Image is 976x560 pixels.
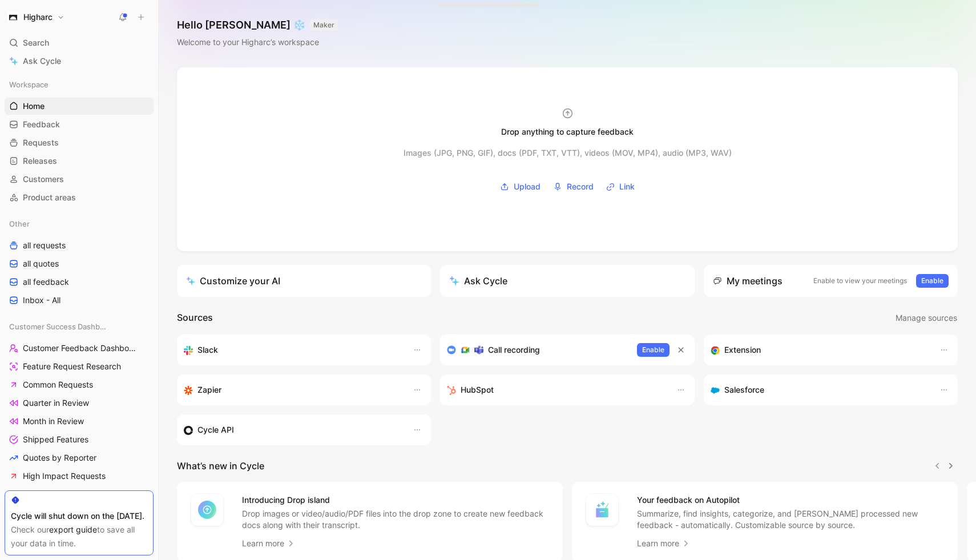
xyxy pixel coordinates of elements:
h3: Extension [724,343,761,357]
img: Higharc [7,11,19,23]
a: Learn more [637,537,691,550]
button: Enable [916,274,949,288]
div: Customer Success Dashboards [5,318,154,335]
div: Record & transcribe meetings from Zoom, Meet & Teams. [447,343,627,357]
h2: What’s new in Cycle [177,459,264,473]
span: Product areas [23,192,76,203]
a: Home [5,98,154,115]
a: all quotes [5,255,154,272]
button: HigharcHigharc [5,9,67,25]
span: Upload [514,180,541,194]
div: Other [5,215,154,232]
a: Common Requests [5,376,154,393]
span: Customers [23,174,64,185]
span: Other [9,218,30,229]
span: Record [567,180,594,194]
a: Customer Feedback Dashboard [5,340,154,357]
a: Product areas [5,189,154,206]
div: Check our to save all your data in time. [11,523,147,550]
div: Cycle will shut down on the [DATE]. [11,509,147,523]
h4: Introducing Drop island [242,493,549,507]
span: Home [23,100,45,112]
span: Quotes by Reporter [23,452,96,464]
a: Month in Review [5,413,154,430]
p: Summarize, find insights, categorize, and [PERSON_NAME] processed new feedback - automatically. C... [637,508,944,531]
span: Inbox - All [23,295,61,306]
div: Ask Cycle [449,274,507,288]
a: Feedback [5,116,154,133]
div: Workspace [5,76,154,93]
span: Ask Cycle [23,54,61,68]
span: Releases [23,155,57,167]
div: My meetings [713,274,783,288]
div: Customer Success DashboardsCustomer Feedback DashboardFeature Request ResearchCommon RequestsQuar... [5,318,154,485]
button: Ask Cycle [440,265,694,297]
h3: Cycle API [197,423,234,437]
a: all requests [5,237,154,254]
span: Customer Feedback Dashboard [23,343,138,354]
a: Inbox - All [5,292,154,309]
button: Upload [496,178,545,195]
span: all requests [23,240,66,251]
span: Enable [921,275,943,287]
span: Feature Request Research [23,361,121,372]
div: Welcome to your Higharc’s workspace [177,35,338,49]
div: Sync your customers, send feedback and get updates in Slack [184,343,401,357]
h3: HubSpot [461,383,494,397]
div: Search [5,34,154,51]
a: Feature Request Research [5,358,154,375]
span: all quotes [23,258,59,269]
a: Requests [5,134,154,151]
button: Link [602,178,639,195]
div: Capture feedback from thousands of sources with Zapier (survey results, recordings, sheets, etc). [184,383,401,397]
span: Manage sources [896,311,957,325]
span: Link [619,180,635,194]
div: Images (JPG, PNG, GIF), docs (PDF, TXT, VTT), videos (MOV, MP4), audio (MP3, WAV) [404,146,732,160]
h2: Sources [177,311,213,325]
button: Manage sources [895,311,958,325]
h3: Zapier [197,383,221,397]
a: Customers [5,171,154,188]
span: Common Requests [23,379,93,390]
p: Enable to view your meetings [813,275,907,287]
button: Record [549,178,598,195]
h1: Hello [PERSON_NAME] ❄️ [177,18,338,32]
span: Month in Review [23,416,84,427]
a: High Impact Requests [5,468,154,485]
a: all feedback [5,273,154,291]
div: Customize your AI [186,274,280,288]
div: Otherall requestsall quotesall feedbackInbox - All [5,215,154,309]
span: all feedback [23,276,69,288]
span: Enable [642,344,664,356]
button: MAKER [310,19,338,31]
div: Drop anything to capture feedback [501,125,634,139]
span: Customer Success Dashboards [9,321,108,332]
span: Quarter in Review [23,397,89,409]
h4: Your feedback on Autopilot [637,493,944,507]
h1: Higharc [23,12,53,22]
h3: Slack [197,343,218,357]
a: Shipped Features [5,431,154,448]
a: Releases [5,152,154,170]
button: Enable [637,343,670,357]
p: Drop images or video/audio/PDF files into the drop zone to create new feedback docs along with th... [242,508,549,531]
span: Feedback [23,119,60,130]
a: Quarter in Review [5,394,154,412]
h3: Salesforce [724,383,764,397]
span: High Impact Requests [23,470,106,482]
a: Ask Cycle [5,53,154,70]
div: Capture feedback from anywhere on the web [711,343,928,357]
span: Shipped Features [23,434,88,445]
a: export guide [49,525,97,534]
a: Learn more [242,537,296,550]
h3: Call recording [488,343,540,357]
a: Customize your AI [177,265,431,297]
span: Search [23,36,49,50]
div: Sync customers & send feedback from custom sources. Get inspired by our favorite use case [184,423,401,437]
span: Requests [23,137,59,148]
a: Quotes by Reporter [5,449,154,466]
span: Workspace [9,79,49,90]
